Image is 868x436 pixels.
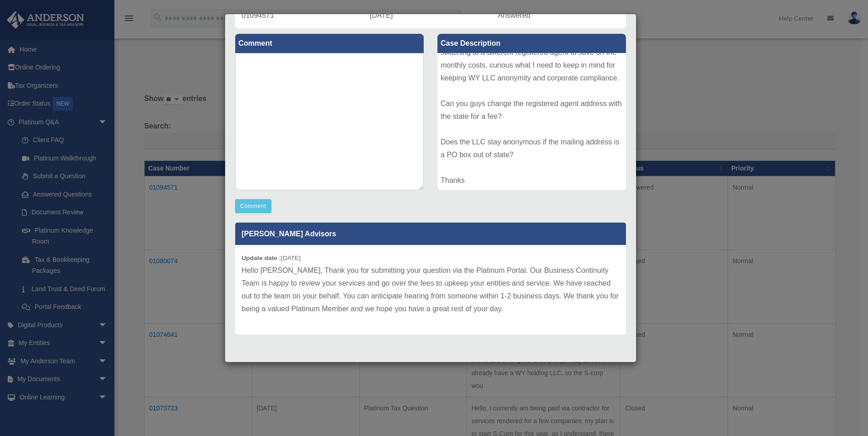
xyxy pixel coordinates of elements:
[235,199,271,213] button: Comment
[242,255,281,261] b: Update date :
[242,264,620,315] p: Hello [PERSON_NAME], Thank you for submitting your question via the Platinum Portal. Our Business...
[437,34,626,53] label: Case Description
[235,223,626,245] p: [PERSON_NAME] Advisors
[242,11,274,19] span: 01094571
[370,11,393,19] span: [DATE]
[498,11,530,19] span: Answered
[235,34,424,53] label: Comment
[437,53,626,190] div: Hello, I'd like to get a better understanding of my plan with [PERSON_NAME] and how much I am pay...
[242,255,301,261] small: [DATE]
